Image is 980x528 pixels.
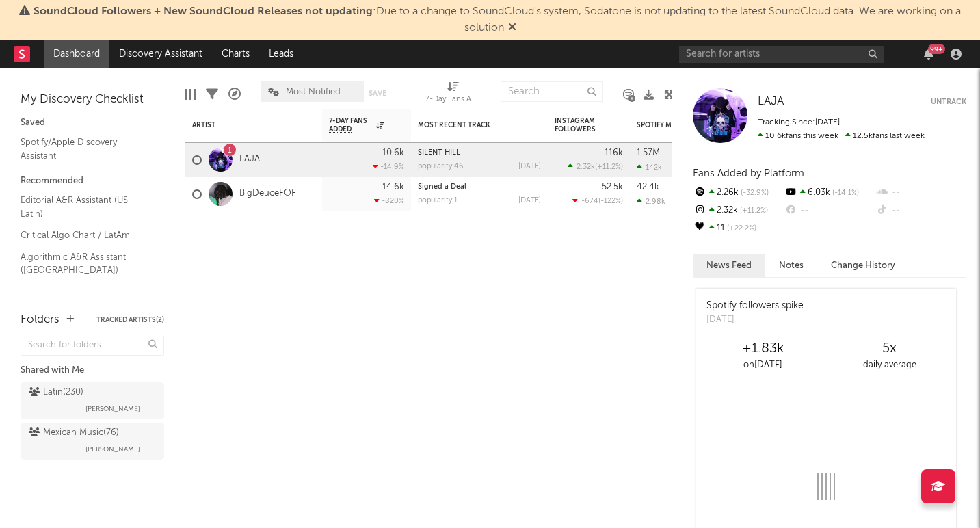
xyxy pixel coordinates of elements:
[185,75,196,114] div: Edit Columns
[29,425,119,441] div: Mexican Music ( 76 )
[29,384,83,401] div: Latin ( 230 )
[418,149,460,157] a: SILENT HILL
[693,220,784,237] div: 11
[637,183,659,192] div: 42.4k
[418,121,520,129] div: Most Recent Track
[931,95,966,109] button: Untrack
[518,163,541,170] div: [DATE]
[758,95,784,109] a: LAJA
[700,357,826,373] div: on [DATE]
[605,148,623,157] div: 116k
[637,163,662,172] div: 142k
[382,148,404,157] div: 10.6k
[21,423,164,460] a: Mexican Music(76)[PERSON_NAME]
[501,81,603,102] input: Search...
[21,135,150,163] a: Spotify/Apple Discovery Assistant
[212,40,259,68] a: Charts
[700,341,826,357] div: +1.83k
[418,149,541,157] div: SILENT HILL
[425,75,480,114] div: 7-Day Fans Added (7-Day Fans Added)
[784,184,875,202] div: 6.03k
[21,228,150,243] a: Critical Algo Chart / LatAm
[637,148,660,157] div: 1.57M
[373,162,404,171] div: -14.9 %
[21,382,164,419] a: Latin(230)[PERSON_NAME]
[21,362,164,379] div: Shared with Me
[875,184,966,202] div: --
[637,121,739,129] div: Spotify Monthly Listeners
[765,254,817,277] button: Notes
[21,250,150,278] a: Algorithmic A&R Assistant ([GEOGRAPHIC_DATA])
[693,184,784,202] div: 2.26k
[44,40,109,68] a: Dashboard
[508,23,516,34] span: Dismiss
[875,202,966,220] div: --
[597,163,621,171] span: +11.2 %
[418,163,464,170] div: popularity: 46
[109,40,212,68] a: Discovery Assistant
[758,132,838,140] span: 10.6k fans this week
[239,154,260,166] a: LAJA
[228,75,241,114] div: A&R Pipeline
[425,92,480,108] div: 7-Day Fans Added (7-Day Fans Added)
[725,225,756,233] span: +22.2 %
[924,49,933,60] button: 99+
[602,183,623,192] div: 52.5k
[374,196,404,205] div: -820 %
[96,317,164,324] button: Tracked Artists(2)
[706,299,804,313] div: Spotify followers spike
[826,357,953,373] div: daily average
[518,197,541,204] div: [DATE]
[928,44,945,54] div: 99 +
[329,117,373,133] span: 7-Day Fans Added
[21,115,164,131] div: Saved
[568,162,623,171] div: ( )
[21,173,164,189] div: Recommended
[581,198,598,205] span: -674
[637,197,665,206] div: 2.98k
[577,163,595,171] span: 2.32k
[706,313,804,327] div: [DATE]
[600,198,621,205] span: -122 %
[555,117,602,133] div: Instagram Followers
[418,183,541,191] div: Signed a Deal
[679,46,884,63] input: Search for artists
[758,132,925,140] span: 12.5k fans last week
[369,90,386,97] button: Save
[739,189,769,197] span: -32.9 %
[21,193,150,221] a: Editorial A&R Assistant (US Latin)
[418,197,458,204] div: popularity: 1
[286,88,341,96] span: Most Notified
[21,312,59,328] div: Folders
[693,168,804,179] span: Fans Added by Platform
[418,183,466,191] a: Signed a Deal
[206,75,218,114] div: Filters
[817,254,909,277] button: Change History
[572,196,623,205] div: ( )
[34,6,373,17] span: SoundCloud Followers + New SoundCloud Releases not updating
[34,6,961,34] span: : Due to a change to SoundCloud's system, Sodatone is not updating to the latest SoundCloud data....
[378,183,404,192] div: -14.6k
[738,207,768,215] span: +11.2 %
[85,401,140,417] span: [PERSON_NAME]
[758,96,784,107] span: LAJA
[259,40,303,68] a: Leads
[21,285,150,313] a: Algorithmic A&R Assistant ([GEOGRAPHIC_DATA])
[239,188,296,200] a: BigDeuceFOF
[758,118,840,127] span: Tracking Since: [DATE]
[830,189,859,197] span: -14.1 %
[192,121,295,129] div: Artist
[693,254,765,277] button: News Feed
[85,441,140,458] span: [PERSON_NAME]
[693,202,784,220] div: 2.32k
[826,341,953,357] div: 5 x
[21,92,164,108] div: My Discovery Checklist
[784,202,875,220] div: --
[21,336,164,356] input: Search for folders...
